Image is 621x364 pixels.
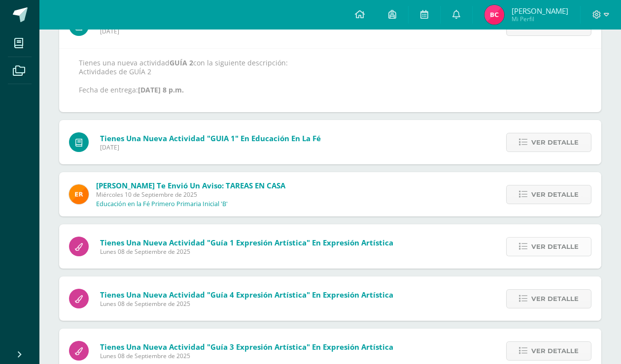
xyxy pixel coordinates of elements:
[512,15,568,23] span: Mi Perfil
[512,6,568,16] span: [PERSON_NAME]
[69,184,89,204] img: 890e40971ad6f46e050b48f7f5834b7c.png
[531,238,579,256] span: Ver detalle
[100,352,393,360] span: Lunes 08 de Septiembre de 2025
[79,59,582,94] p: Tienes una nueva actividad con la siguiente descripción: Actividades de GUÍA 2 Fecha de entrega:
[100,342,393,352] span: Tienes una nueva actividad "Guía 3 Expresión Artística" En Expresión Artística
[100,133,321,143] span: Tienes una nueva actividad "GUIA 1" En Educación en la Fé
[531,290,579,308] span: Ver detalle
[96,181,285,190] span: [PERSON_NAME] te envió un aviso: TAREAS EN CASA
[170,58,193,67] strong: GUÍA 2
[100,143,321,152] span: [DATE]
[100,290,393,300] span: Tienes una nueva actividad "Guía 4 Expresión Artística" En Expresión Artística
[100,27,321,35] span: [DATE]
[531,133,579,152] span: Ver detalle
[100,300,393,308] span: Lunes 08 de Septiembre de 2025
[100,238,393,247] span: Tienes una nueva actividad "Guía 1 Expresión Artística" En Expresión Artística
[100,247,393,256] span: Lunes 08 de Septiembre de 2025
[531,185,579,204] span: Ver detalle
[484,5,504,25] img: 8c22d5c713cb181dc0c08edb1c7edcf4.png
[96,190,285,199] span: Miércoles 10 de Septiembre de 2025
[138,85,184,94] strong: [DATE] 8 p.m.
[531,342,579,360] span: Ver detalle
[96,200,228,208] p: Educación en la Fé Primero Primaria Inicial 'B'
